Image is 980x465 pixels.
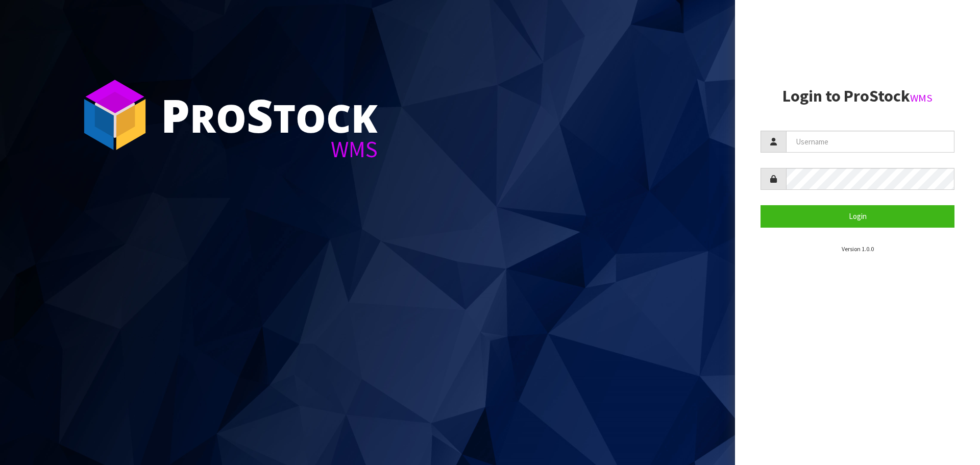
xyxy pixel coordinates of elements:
[761,205,954,227] button: Login
[161,84,190,146] span: P
[161,92,378,138] div: ro tock
[786,131,954,153] input: Username
[842,245,874,253] small: Version 1.0.0
[247,84,273,146] span: S
[761,87,954,105] h2: Login to ProStock
[910,91,933,105] small: WMS
[161,138,378,161] div: WMS
[77,77,153,153] img: ProStock Cube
